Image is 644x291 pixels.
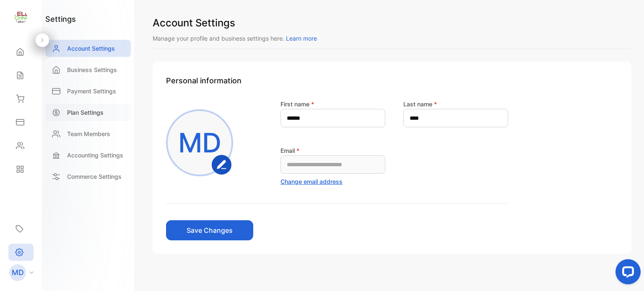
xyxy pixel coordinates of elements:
a: Team Members [45,125,131,142]
a: Commerce Settings [45,168,131,185]
p: Manage your profile and business settings here. [153,34,631,43]
h1: Personal information [166,75,618,86]
p: Account Settings [67,44,115,53]
p: Commerce Settings [67,172,122,181]
h1: Account Settings [153,15,631,31]
a: Business Settings [45,61,131,78]
button: Change email address [280,177,343,186]
label: Email [280,147,299,154]
iframe: LiveChat chat widget [609,256,644,291]
h1: settings [45,13,76,25]
button: Save Changes [166,220,253,240]
label: First name [280,100,314,108]
p: Accounting Settings [67,151,123,160]
p: Business Settings [67,65,117,74]
a: Accounting Settings [45,147,131,164]
a: Account Settings [45,40,131,57]
p: Payment Settings [67,87,116,95]
p: MD [178,123,221,163]
p: Plan Settings [67,108,104,117]
label: Last name [403,100,437,108]
a: Plan Settings [45,104,131,121]
img: logo [15,11,27,23]
a: Payment Settings [45,82,131,100]
span: Learn more [286,35,317,42]
p: Team Members [67,129,110,138]
p: MD [12,267,24,278]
